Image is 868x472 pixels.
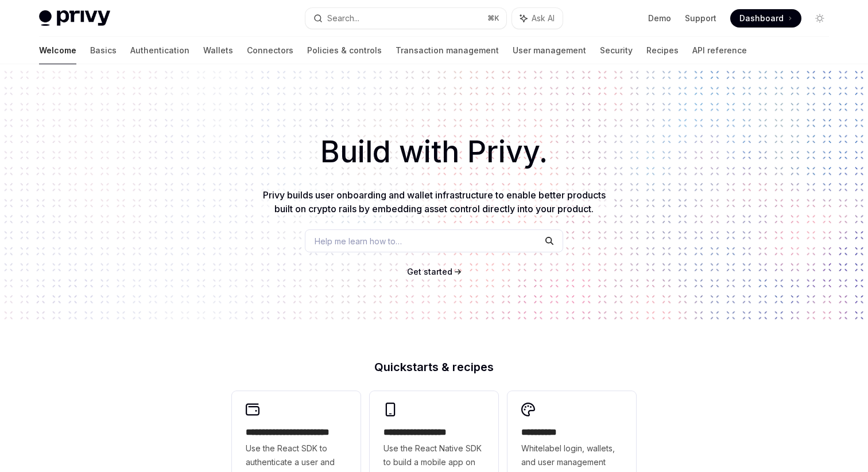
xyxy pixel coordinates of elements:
[247,37,293,64] a: Connectors
[18,130,850,174] h1: Build with Privy.
[232,361,636,373] h2: Quickstarts & recipes
[685,13,716,24] a: Support
[39,37,76,64] a: Welcome
[648,13,671,24] a: Demo
[692,37,747,64] a: API reference
[487,14,499,23] span: ⌘ K
[203,37,233,64] a: Wallets
[90,37,117,64] a: Basics
[315,235,402,247] span: Help me learn how to…
[407,267,452,276] span: Get started
[396,37,499,64] a: Transaction management
[600,37,633,64] a: Security
[39,10,110,26] img: light logo
[407,266,452,278] a: Get started
[305,8,506,29] button: Search...⌘K
[739,13,784,24] span: Dashboard
[327,11,359,25] div: Search...
[130,37,189,64] a: Authentication
[263,189,606,214] span: Privy builds user onboarding and wallet infrastructure to enable better products built on crypto ...
[646,37,679,64] a: Recipes
[811,9,829,28] button: Toggle dark mode
[513,37,586,64] a: User management
[307,37,382,64] a: Policies & controls
[532,13,555,24] span: Ask AI
[730,9,801,28] a: Dashboard
[512,8,563,29] button: Ask AI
